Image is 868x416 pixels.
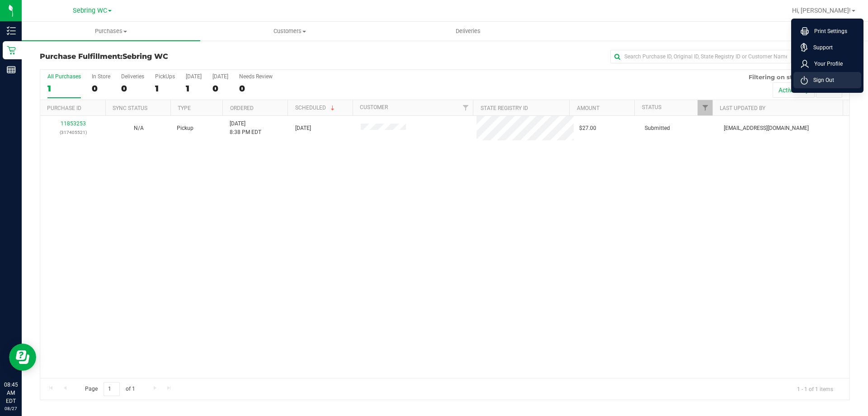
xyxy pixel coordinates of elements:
span: Deliveries [443,27,493,35]
a: State Registry ID [481,105,528,111]
div: All Purchases [47,73,81,80]
span: Filtering on status: [749,73,807,81]
span: Sebring WC [73,7,107,14]
a: Purchases [22,22,200,41]
a: Amount [577,105,599,111]
span: [DATE] [295,124,311,133]
div: Needs Review [239,73,273,80]
span: Your Profile [809,59,843,68]
a: Scheduled [295,105,336,111]
p: (317405521) [46,128,100,137]
span: Submitted [645,124,670,133]
input: Search Purchase ID, Original ID, State Registry ID or Customer Name... [610,50,791,63]
a: Last Updated By [720,105,765,111]
a: Filter [458,100,473,115]
iframe: Resource center [9,344,36,371]
div: 0 [212,83,228,94]
span: [DATE] 8:38 PM EDT [230,120,261,137]
a: Customers [200,22,379,41]
span: $27.00 [579,124,596,133]
span: Page of 1 [77,382,142,396]
inline-svg: Inventory [7,26,16,35]
div: 0 [239,83,273,94]
div: 1 [186,83,202,94]
span: Print Settings [809,27,847,36]
span: Support [808,43,833,52]
p: 08:45 AM EDT [4,381,18,405]
a: Sync Status [113,105,147,111]
div: 1 [155,83,175,94]
div: 1 [47,83,81,94]
div: In Store [92,73,110,80]
a: 11853253 [61,120,86,127]
a: Ordered [230,105,254,111]
span: 1 - 1 of 1 items [790,382,840,396]
span: Customers [201,27,378,35]
inline-svg: Reports [7,65,16,74]
span: Pickup [177,124,193,133]
span: Hi, [PERSON_NAME]! [792,7,851,14]
a: Deliveries [379,22,557,41]
inline-svg: Retail [7,46,16,55]
div: [DATE] [212,73,228,80]
span: Purchases [22,27,200,35]
button: N/A [134,124,144,133]
p: 08/27 [4,405,18,412]
span: Not Applicable [134,125,144,131]
li: Sign Out [793,72,861,88]
a: Status [642,104,661,110]
a: Customer [360,104,388,110]
span: Sebring WC [123,52,168,61]
div: 0 [121,83,144,94]
div: Deliveries [121,73,144,80]
div: [DATE] [186,73,202,80]
a: Type [178,105,191,111]
a: Purchase ID [47,105,81,111]
span: Sign Out [808,76,834,85]
a: Filter [698,100,712,115]
input: 1 [104,382,120,396]
div: PickUps [155,73,175,80]
a: Support [801,43,858,52]
span: [EMAIL_ADDRESS][DOMAIN_NAME] [724,124,809,133]
button: Active only [773,82,815,98]
h3: Purchase Fulfillment: [40,53,310,61]
div: 0 [92,83,110,94]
